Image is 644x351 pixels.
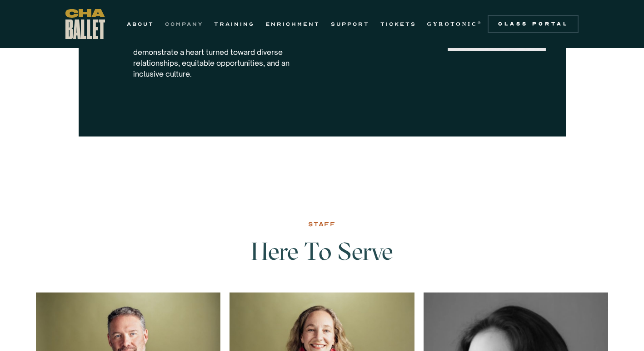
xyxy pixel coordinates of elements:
[265,19,320,29] a: ENRICHMENT
[493,20,573,28] div: Class Portal
[478,20,483,25] sup: ®
[427,21,478,27] strong: GYROTONIC
[65,9,105,39] a: home
[127,19,154,29] a: ABOUT
[331,19,369,29] a: SUPPORT
[380,19,416,29] a: TICKETS
[488,15,579,33] a: Class Portal
[165,19,203,29] a: COMPANY
[427,19,483,29] a: GYROTONIC®
[214,19,255,29] a: TRAINING
[175,238,470,283] h3: Here To Serve
[308,219,336,230] div: STAFF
